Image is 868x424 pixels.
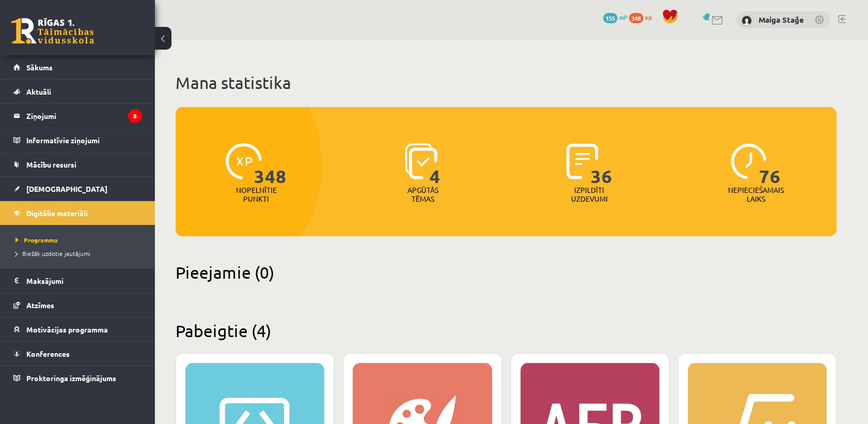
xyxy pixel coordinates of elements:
[26,300,54,310] span: Atzīmes
[254,143,287,186] span: 348
[13,104,142,128] a: Ziņojumi8
[13,366,142,390] a: Proktoringa izmēģinājums
[26,87,51,96] span: Aktuāli
[430,143,440,186] span: 4
[26,63,53,72] span: Sākums
[226,143,262,179] img: icon-xp-0682a9bc20223a9ccc6f5883a126b849a74cddfe5390d2b41b4391c66f2066e7.svg
[26,160,76,169] span: Mācību resursi
[566,143,598,179] img: icon-completed-tasks-ad58ae20a441b2904462921112bc710f1caf180af7a3daa7317a5a94f2d26646.svg
[11,18,94,44] a: Rīgas 1. Tālmācības vidusskola
[176,72,837,93] h1: Mana statistika
[26,349,70,358] span: Konferences
[13,80,142,103] a: Aktuāli
[759,14,804,25] a: Maiga Stağe
[741,16,752,26] img: Maiga Stağe
[13,153,142,176] a: Mācību resursi
[403,186,443,203] p: Apgūtās tēmas
[26,128,142,152] legend: Informatīvie ziņojumi
[236,186,277,203] p: Nopelnītie punkti
[405,143,437,179] img: icon-learned-topics-4a711ccc23c960034f471b6e78daf4a3bad4a20eaf4de84257b87e66633f6470.svg
[26,269,142,293] legend: Maksājumi
[26,325,108,334] span: Motivācijas programma
[13,128,142,152] a: Informatīvie ziņojumi
[26,104,142,128] legend: Ziņojumi
[26,184,107,193] span: [DEMOGRAPHIC_DATA]
[15,235,145,245] a: Programma
[603,13,627,21] a: 155 mP
[13,55,142,79] a: Sākums
[728,186,784,203] p: Nepieciešamais laiks
[13,342,142,366] a: Konferences
[569,186,609,203] p: Izpildīti uzdevumi
[619,13,627,21] span: mP
[13,293,142,317] a: Atzīmes
[15,249,145,258] a: Biežāk uzdotie jautājumi
[15,236,58,244] span: Programma
[13,317,142,341] a: Motivācijas programma
[629,13,657,21] a: 348 xp
[26,208,88,218] span: Digitālie materiāli
[603,13,618,23] span: 155
[176,321,837,341] h2: Pabeigtie (4)
[128,109,142,123] i: 8
[176,262,837,282] h2: Pieejamie (0)
[759,143,781,186] span: 76
[15,249,90,258] span: Biežāk uzdotie jautājumi
[629,13,643,23] span: 348
[645,13,652,21] span: xp
[13,269,142,293] a: Maksājumi
[731,143,767,179] img: icon-clock-7be60019b62300814b6bd22b8e044499b485619524d84068768e800edab66f18.svg
[26,373,116,383] span: Proktoringa izmēģinājums
[13,201,142,225] a: Digitālie materiāli
[591,143,612,186] span: 36
[13,177,142,201] a: [DEMOGRAPHIC_DATA]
